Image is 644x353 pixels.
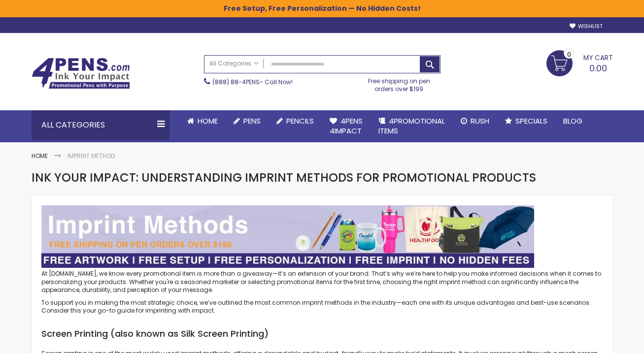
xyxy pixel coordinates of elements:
span: Home [198,116,218,126]
a: (888) 88-4PENS [212,78,260,86]
span: Ink Your Impact: Understanding Imprint Methods for Promotional Products [32,169,536,186]
span: 0 [567,50,571,59]
p: To support you in making the most strategic choice, we’ve outlined the most common imprint method... [41,299,603,315]
span: All Categories [209,60,259,67]
p: At [DOMAIN_NAME], we know every promotional item is more than a giveaway—it’s an extension of you... [41,270,603,294]
a: 4PROMOTIONALITEMS [371,110,453,142]
a: All Categories [204,56,264,72]
span: - Call Now! [212,78,293,86]
a: Pens [226,110,269,132]
a: Home [179,110,226,132]
span: 4PROMOTIONAL ITEMS [378,116,445,136]
h3: Screen Printing (also known as Silk Screen Printing) [41,328,603,340]
strong: Imprint Method [68,152,115,160]
a: Rush [453,110,497,132]
img: 4Pens Custom Pens and Promotional Products [32,58,130,89]
a: Blog [555,110,590,132]
span: Rush [471,116,489,126]
span: Blog [563,116,582,126]
a: 0.00 0 [546,50,613,75]
span: Pens [243,116,261,126]
span: 4Pens 4impact [330,116,363,136]
a: Pencils [269,110,322,132]
div: All Categories [32,110,169,140]
div: Free shipping on pen orders over $199 [358,73,441,93]
span: Specials [515,116,547,126]
span: 0.00 [589,62,607,74]
a: Specials [497,110,555,132]
a: Home [32,152,48,160]
a: 4Pens4impact [322,110,371,142]
img: Imprint Methods [41,205,534,268]
span: Pencils [286,116,314,126]
a: Wishlist [570,23,603,30]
